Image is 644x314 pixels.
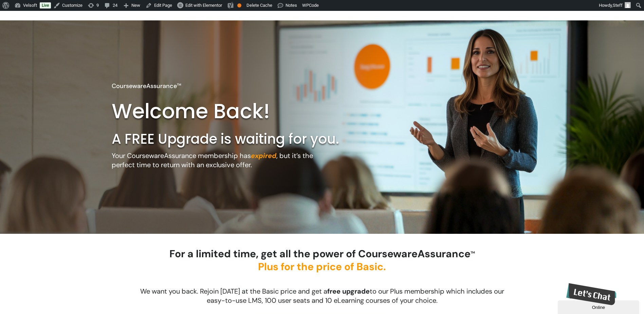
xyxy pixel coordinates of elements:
[613,3,623,8] span: Steff
[3,3,55,25] img: Chat attention grabber
[112,98,280,124] h2: Welcome Back!
[558,299,641,314] iframe: chat widget
[177,83,181,87] span: TM
[327,287,370,296] b: free upgrade
[112,130,368,148] h2: A FREE Upgrade is waiting for you.
[112,151,324,170] p: Your CoursewareAssurance membership has , but it’s the perfect time to return with an exclusive o...
[112,82,181,91] p: CoursewareAssurance
[40,2,51,8] a: Live
[169,247,475,273] strong: For a limited time, get all the power of CoursewareAssurance
[251,151,276,160] strong: expired
[132,287,512,305] p: We want you back. Rejoin [DATE] at the Basic price and get a to our Plus membership which include...
[471,250,475,255] span: TM
[237,3,241,7] div: OK
[258,260,386,273] span: Plus for the price of Basic.
[185,3,222,8] span: Edit with Elementor
[564,280,616,308] iframe: chat widget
